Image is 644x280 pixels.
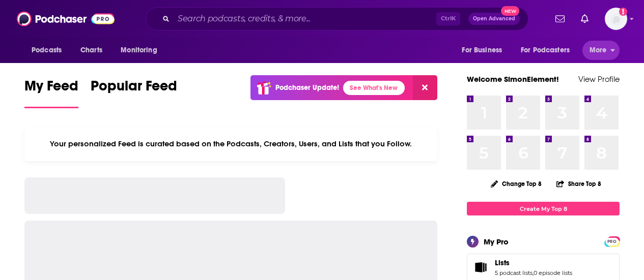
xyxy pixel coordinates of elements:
a: 0 episode lists [534,269,572,276]
a: View Profile [578,74,620,84]
div: My Pro [484,237,509,246]
div: Search podcasts, credits, & more... [146,7,528,30]
span: PRO [606,238,618,245]
span: For Podcasters [521,43,570,57]
a: 5 podcast lists [495,269,533,276]
button: Show profile menu [605,8,627,30]
button: open menu [114,41,170,60]
span: Monitoring [121,43,157,57]
span: Open Advanced [473,16,515,21]
p: Podchaser Update! [275,83,339,92]
span: New [501,6,519,16]
a: Charts [74,41,108,60]
a: My Feed [24,77,78,108]
a: Show notifications dropdown [551,10,569,27]
span: Lists [495,258,510,267]
img: User Profile [605,8,627,30]
button: Open AdvancedNew [468,13,520,25]
a: Lists [495,258,572,267]
a: Welcome SimonElement! [467,74,559,84]
span: Ctrl K [436,12,460,25]
img: Podchaser - Follow, Share and Rate Podcasts [17,9,115,28]
span: Popular Feed [91,77,177,101]
a: Lists [470,260,491,274]
a: Create My Top 8 [467,202,620,215]
span: More [590,43,607,57]
button: open menu [24,41,75,60]
input: Search podcasts, credits, & more... [174,11,436,27]
a: PRO [606,237,618,245]
a: Show notifications dropdown [577,10,593,27]
button: open menu [514,41,584,60]
span: Podcasts [32,43,62,57]
span: , [533,269,534,276]
button: open menu [455,41,515,60]
button: Change Top 8 [485,177,548,190]
a: See What's New [343,81,405,95]
svg: Add a profile image [619,8,627,16]
span: My Feed [24,77,78,101]
span: Charts [80,43,102,57]
div: Your personalized Feed is curated based on the Podcasts, Creators, Users, and Lists that you Follow. [24,127,437,161]
span: For Business [462,43,502,57]
a: Popular Feed [91,77,177,108]
button: open menu [582,41,620,60]
button: Share Top 8 [556,174,602,194]
span: Logged in as SimonElement [605,8,627,30]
